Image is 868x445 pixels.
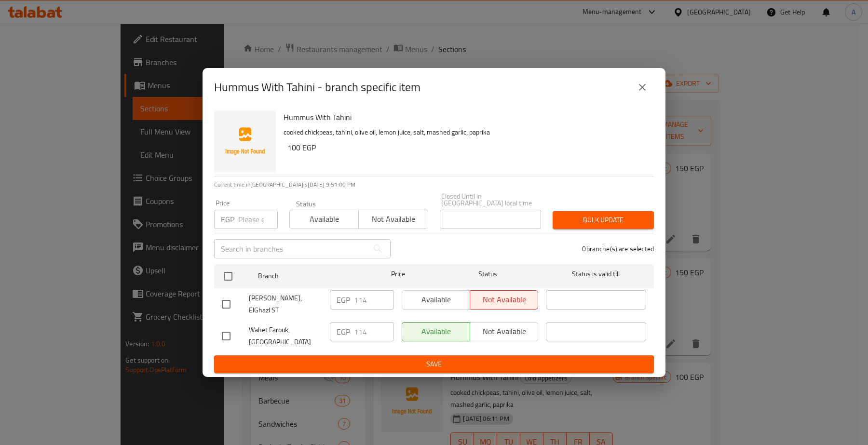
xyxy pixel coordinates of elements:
[546,268,646,280] span: Status is valid till
[287,141,646,154] h6: 100 EGP
[214,180,654,189] p: Current time in [GEOGRAPHIC_DATA] is [DATE] 9:51:00 PM
[560,214,646,226] span: Bulk update
[438,268,538,280] span: Status
[358,210,428,229] button: Not available
[214,355,654,373] button: Save
[631,76,654,99] button: close
[363,212,424,226] span: Not available
[214,110,276,172] img: Hummus With Tahini
[582,244,654,254] p: 0 branche(s) are selected
[289,210,359,229] button: Available
[284,126,646,138] p: cooked chickpeas, tahini, olive oil, lemon juice, salt, mashed garlic, paprika
[354,290,394,310] input: Please enter price
[221,214,234,225] p: EGP
[366,268,430,280] span: Price
[553,211,654,229] button: Bulk update
[337,326,350,337] p: EGP
[238,210,278,229] input: Please enter price
[294,212,355,226] span: Available
[214,239,368,258] input: Search in branches
[284,110,646,124] h6: Hummus With Tahini
[222,358,646,370] span: Save
[337,294,350,306] p: EGP
[214,80,420,95] h2: Hummus With Tahini - branch specific item
[249,292,322,316] span: [PERSON_NAME], ElGhazl ST
[258,270,358,282] span: Branch
[354,322,394,341] input: Please enter price
[249,324,322,348] span: Wahet Farouk, [GEOGRAPHIC_DATA]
